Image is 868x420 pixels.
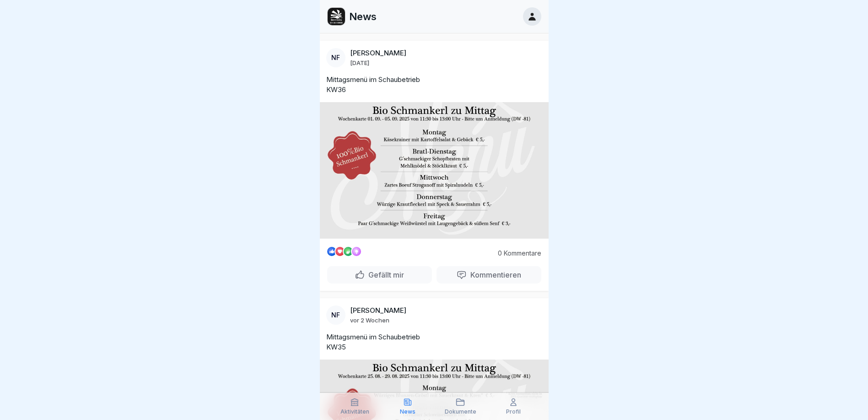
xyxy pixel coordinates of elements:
div: NF [326,48,345,67]
p: 0 Kommentare [491,250,541,257]
p: Mittagsmenü im Schaubetrieb KW35 [326,332,542,352]
img: zazc8asra4ka39jdtci05bj8.png [328,8,345,25]
p: News [400,409,415,415]
p: Gefällt mir [365,270,404,279]
img: Post Image [320,102,549,239]
p: [PERSON_NAME] [350,306,406,315]
div: NF [326,305,345,325]
p: vor 2 Wochen [350,316,389,324]
p: Kommentieren [467,270,521,279]
p: Aktivitäten [340,409,369,415]
p: Profil [506,409,521,415]
p: Dokumente [445,409,476,415]
p: News [349,11,377,22]
p: Mittagsmenü im Schaubetrieb KW36 [326,75,542,95]
p: [DATE] [350,59,369,66]
p: [PERSON_NAME] [350,49,406,57]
